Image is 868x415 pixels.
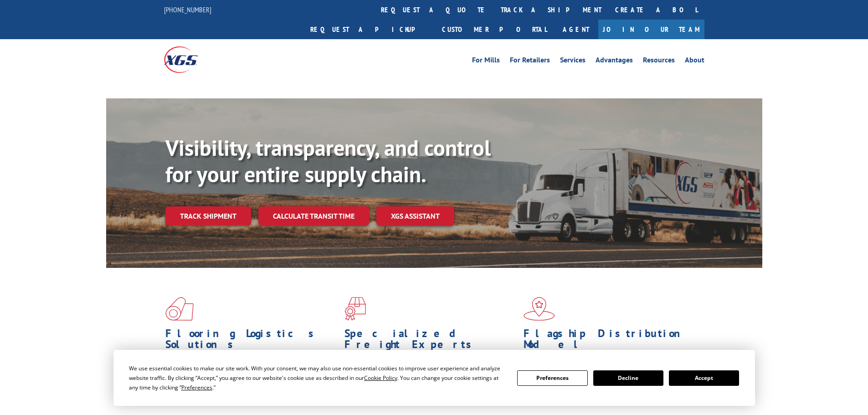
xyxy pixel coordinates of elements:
[685,56,704,67] a: About
[364,374,397,382] span: Cookie Policy
[560,56,586,67] a: Services
[554,20,598,39] a: Agent
[643,56,675,67] a: Resources
[165,297,194,321] img: xgs-icon-total-supply-chain-intelligence-red
[669,370,739,386] button: Accept
[344,328,517,354] h1: Specialized Freight Experts
[376,206,454,226] a: XGS ASSISTANT
[593,370,663,386] button: Decline
[524,297,555,321] img: xgs-icon-flagship-distribution-model-red
[165,328,338,354] h1: Flooring Logistics Solutions
[472,56,500,67] a: For Mills
[113,350,755,406] div: Cookie Consent Prompt
[596,56,633,67] a: Advantages
[165,206,251,225] a: Track shipment
[435,20,554,39] a: Customer Portal
[598,20,704,39] a: Join Our Team
[344,297,366,321] img: xgs-icon-focused-on-flooring-red
[303,20,435,39] a: Request a pickup
[258,206,369,226] a: Calculate transit time
[164,5,211,14] a: [PHONE_NUMBER]
[524,328,696,354] h1: Flagship Distribution Model
[165,133,491,188] b: Visibility, transparency, and control for your entire supply chain.
[129,364,506,392] div: We use essential cookies to make our site work. With your consent, we may also use non-essential ...
[510,56,550,67] a: For Retailers
[517,370,587,386] button: Preferences
[181,384,212,391] span: Preferences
